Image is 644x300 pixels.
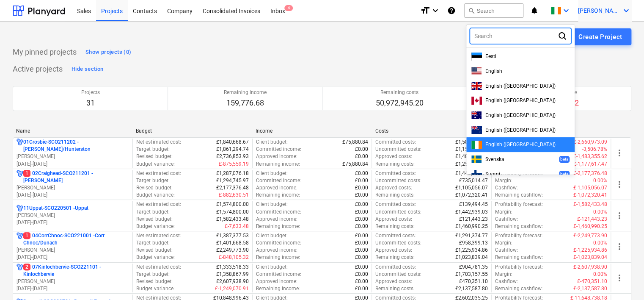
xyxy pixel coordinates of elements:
span: Svenska [485,156,504,162]
span: Suomi [485,171,500,177]
span: [PERSON_NAME] [578,7,620,14]
span: English ([GEOGRAPHIC_DATA]) [485,142,556,147]
span: English ([GEOGRAPHIC_DATA]) [485,83,556,89]
p: beta [560,156,568,162]
p: beta [560,171,568,177]
i: keyboard_arrow_down [621,6,631,16]
span: English [485,68,502,74]
span: Eesti [485,53,496,59]
span: English ([GEOGRAPHIC_DATA]) [485,127,556,133]
iframe: Chat Widget [602,259,644,300]
span: English ([GEOGRAPHIC_DATA]) [485,112,556,118]
span: English ([GEOGRAPHIC_DATA]) [485,97,556,103]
